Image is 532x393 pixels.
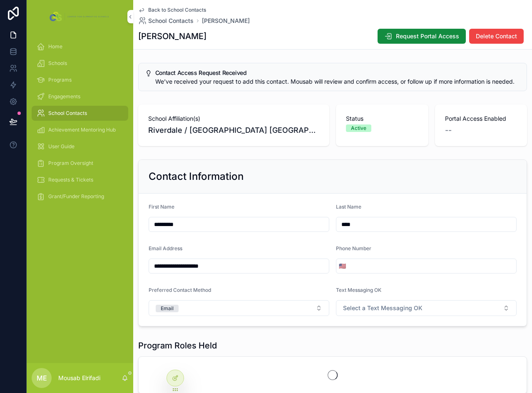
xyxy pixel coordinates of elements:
span: Status [346,114,418,123]
span: Requests & Tickets [48,177,93,183]
p: Mousab Elrifadi [58,374,100,382]
div: scrollable content [27,33,133,215]
span: We’ve received your request to add this contact. Mousab will review and confirm access, or follow... [155,78,515,85]
span: Email Address [149,245,182,251]
span: Schools [48,60,67,67]
span: Request Portal Access [396,32,459,40]
a: Program Oversight [32,156,128,171]
button: Request Portal Access [378,29,466,44]
span: Grant/Funder Reporting [48,193,104,200]
span: Programs [48,77,72,83]
button: Select Button [336,259,348,274]
span: Delete Contact [476,32,517,40]
span: ME [37,373,47,383]
a: User Guide [32,139,128,154]
div: Active [351,124,366,132]
button: Delete Contact [469,29,524,44]
a: School Contacts [138,17,194,25]
span: Preferred Contact Method [149,287,211,293]
a: Engagements [32,89,128,104]
span: Achievement Mentoring Hub [48,127,116,133]
span: School Affiliation(s) [148,114,319,123]
div: Email [161,305,174,312]
span: 🇺🇸 [339,262,346,270]
span: Program Oversight [48,160,93,167]
a: Achievement Mentoring Hub [32,122,128,137]
span: Last Name [336,204,361,210]
span: Home [48,43,62,50]
a: Back to School Contacts [138,7,206,13]
span: School Contacts [48,110,87,117]
span: User Guide [48,143,75,150]
h1: [PERSON_NAME] [138,30,206,42]
button: Select Button [149,300,329,316]
span: Engagements [48,93,80,100]
h2: Contact Information [149,170,244,183]
a: [PERSON_NAME] [202,17,250,25]
img: App logo [48,10,112,23]
span: -- [445,124,452,136]
span: Select a Text Messaging OK [343,304,423,312]
a: School Contacts [32,106,128,121]
span: Back to School Contacts [148,7,206,13]
a: Home [32,39,128,54]
button: Select Button [336,300,517,316]
a: Schools [32,56,128,71]
span: Text Messaging OK [336,287,381,293]
a: Programs [32,72,128,87]
span: Phone Number [336,245,371,251]
span: School Contacts [148,17,194,25]
h1: Program Roles Held [138,340,217,351]
a: Grant/Funder Reporting [32,189,128,204]
div: We’ve received your request to add this contact. Mousab will review and confirm access, or follow... [155,77,520,86]
span: Portal Access Enabled [445,114,517,123]
span: First Name [149,204,174,210]
a: Requests & Tickets [32,172,128,187]
h5: Contact Access Request Received [155,70,520,76]
span: Riverdale / [GEOGRAPHIC_DATA] [GEOGRAPHIC_DATA]/HS 141 [148,124,319,136]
